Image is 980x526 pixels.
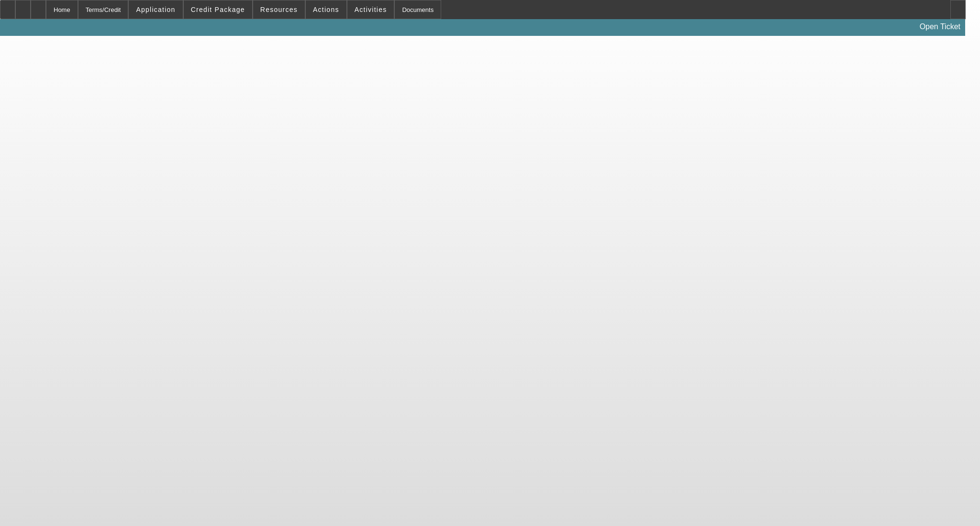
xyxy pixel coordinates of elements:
a: Open Ticket [916,19,964,35]
button: Resources [253,0,305,19]
span: Application [136,6,175,13]
button: Credit Package [184,0,252,19]
button: Activities [347,0,394,19]
span: Resources [260,6,298,13]
span: Activities [355,6,387,13]
span: Credit Package [191,6,245,13]
button: Actions [306,0,346,19]
span: Actions [313,6,339,13]
button: Application [129,0,182,19]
